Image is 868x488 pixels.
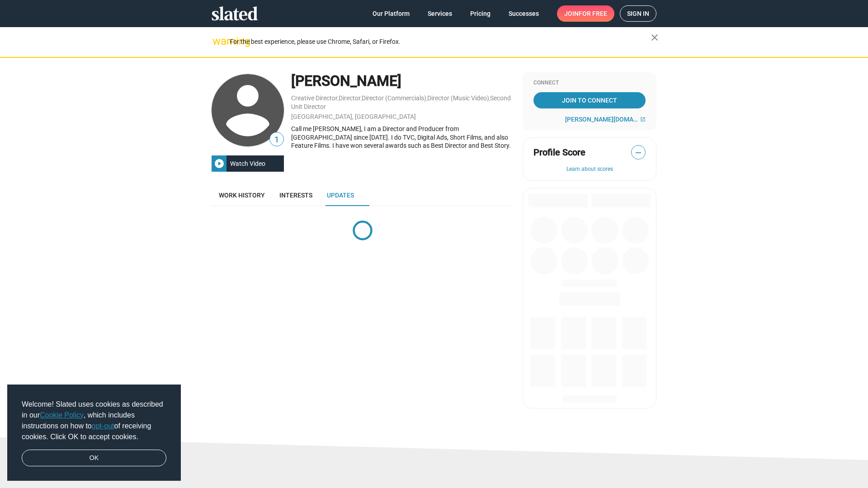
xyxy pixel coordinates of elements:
[230,36,651,48] div: For the best experience, please use Chrome, Safari, or Firefox.
[564,5,607,22] span: Join
[627,6,649,21] span: Sign in
[501,5,546,22] a: Successes
[338,96,339,101] span: ,
[565,116,646,123] a: [PERSON_NAME][DOMAIN_NAME][URL]
[291,71,514,91] div: [PERSON_NAME]
[92,422,114,430] a: opt-out
[339,94,361,102] a: Director
[226,155,269,172] div: Watch Video
[279,192,312,199] span: Interests
[463,5,498,22] a: Pricing
[365,5,417,22] a: Our Platform
[579,5,607,22] span: for free
[533,146,585,159] span: Profile Score
[212,184,272,206] a: Work history
[270,134,283,146] span: 1
[426,96,427,101] span: ,
[428,5,452,22] span: Services
[7,385,181,481] div: cookieconsent
[533,80,646,87] div: Connect
[291,94,511,110] a: Second Unit Director
[361,96,362,101] span: ,
[373,5,410,22] span: Our Platform
[291,125,514,150] div: Call me [PERSON_NAME], I am a Director and Producer from [GEOGRAPHIC_DATA] since [DATE]. I do TVC...
[362,94,426,102] a: Director (Commercials)
[327,192,354,199] span: Updates
[420,5,459,22] a: Services
[214,158,225,169] mat-icon: play_circle_filled
[219,192,265,199] span: Work history
[509,5,539,22] span: Successes
[489,96,490,101] span: ,
[212,36,223,47] mat-icon: warning
[40,411,84,419] a: Cookie Policy
[22,399,166,442] span: Welcome! Slated uses cookies as described in our , which includes instructions on how to of recei...
[533,92,646,108] a: Join To Connect
[427,94,489,102] a: Director (Music Video)
[533,166,646,173] button: Learn about scores
[632,147,645,159] span: —
[565,116,639,123] span: [PERSON_NAME][DOMAIN_NAME][URL]
[22,450,166,467] a: dismiss cookie message
[291,94,338,102] a: Creative Director
[620,5,656,22] a: Sign in
[640,117,646,122] mat-icon: open_in_new
[470,5,491,22] span: Pricing
[557,5,614,22] a: Joinfor free
[272,184,320,206] a: Interests
[212,155,284,172] button: Watch Video
[535,92,644,108] span: Join To Connect
[291,113,416,120] a: [GEOGRAPHIC_DATA], [GEOGRAPHIC_DATA]
[320,184,361,206] a: Updates
[649,32,660,43] mat-icon: close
